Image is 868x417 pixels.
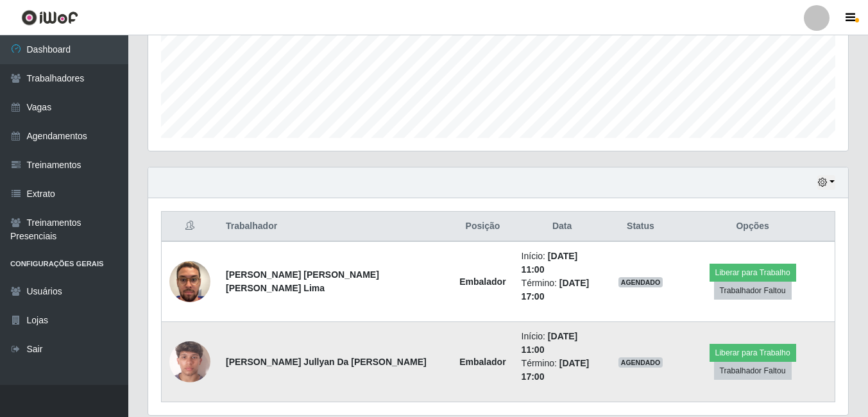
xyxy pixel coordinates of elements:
button: Trabalhador Faltou [714,282,792,300]
time: [DATE] 11:00 [522,331,578,355]
button: Liberar para Trabalho [710,344,796,362]
li: Início: [522,330,603,357]
button: Trabalhador Faltou [714,362,792,380]
img: 1758025525824.jpeg [169,325,210,398]
strong: Embalador [459,277,506,287]
th: Data [514,212,611,242]
th: Posição [452,212,513,242]
th: Trabalhador [218,212,452,242]
strong: [PERSON_NAME] Jullyan Da [PERSON_NAME] [226,357,427,367]
strong: [PERSON_NAME] [PERSON_NAME] [PERSON_NAME] Lima [226,269,379,293]
strong: Embalador [459,357,506,367]
span: AGENDADO [618,277,663,287]
img: CoreUI Logo [21,10,78,26]
button: Liberar para Trabalho [710,264,796,282]
li: Término: [522,357,603,384]
time: [DATE] 11:00 [522,251,578,275]
th: Status [611,212,671,242]
li: Término: [522,277,603,303]
span: AGENDADO [618,357,663,368]
img: 1753900097515.jpeg [169,245,210,318]
th: Opções [670,212,835,242]
li: Início: [522,250,603,277]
